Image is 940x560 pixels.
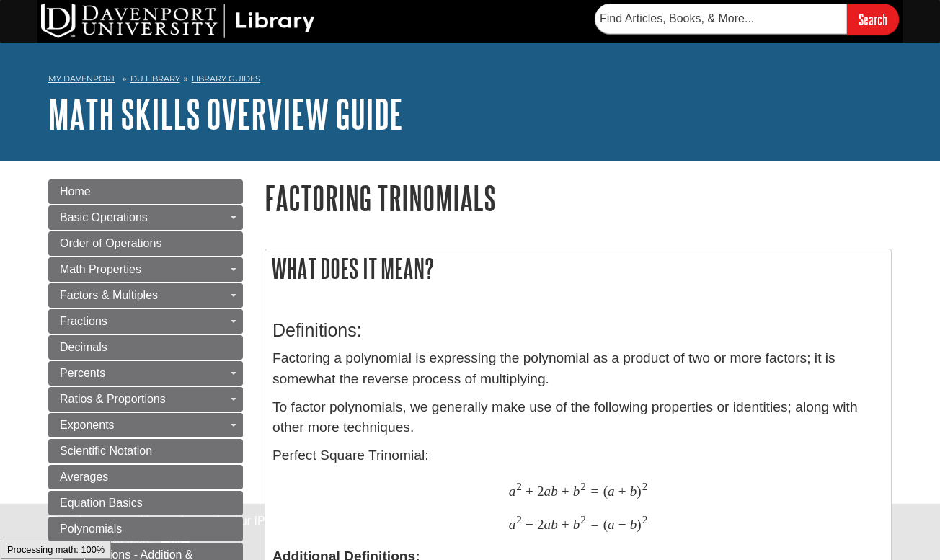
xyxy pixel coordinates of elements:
a: Decimals [48,335,243,360]
span: b [630,483,637,499]
span: 2 [642,513,648,526]
span: Decimals [60,341,107,353]
h2: What does it mean? [265,249,891,288]
span: + [562,516,569,533]
span: Factors & Multiples [60,289,158,301]
a: Percents [48,361,243,386]
span: a [544,516,551,533]
a: Equation Basics [48,491,243,515]
div: Processing math: 100% [1,541,111,559]
span: Basic Operations [60,211,148,223]
span: a [509,516,516,533]
span: 2 [642,480,648,493]
span: Equation Basics [60,497,143,509]
span: ) [637,483,641,499]
span: 2 [516,513,522,526]
a: Polynomials [48,517,243,541]
span: Averages [60,471,108,483]
p: To factor polynomials, we generally make use of the following properties or identities; along wit... [272,397,884,439]
a: Fractions [48,309,243,334]
h3: Definitions: [272,320,884,341]
span: b [573,483,580,499]
a: My Davenport [48,73,115,85]
span: ) [637,516,641,533]
input: Search [847,4,899,35]
span: 2 [580,513,586,526]
form: Searches DU Library's articles, books, and more [595,4,899,35]
p: Perfect Square Trinomial: [272,445,884,533]
nav: breadcrumb [48,69,892,92]
span: = [590,483,598,499]
span: 2 [580,480,586,493]
span: a [509,483,516,499]
span: a [608,483,615,499]
span: − [526,516,533,533]
h1: Factoring Trinomials [265,179,892,216]
span: 2 [537,516,544,533]
a: Exponents [48,413,243,437]
p: Factoring a polynomial is expressing the polynomial as a product of two or more factors; it is so... [272,348,884,390]
a: Ratios & Proportions [48,387,243,412]
a: Math Properties [48,257,243,282]
span: b [573,516,580,533]
a: DU Library [130,74,180,84]
span: + [618,483,626,499]
span: b [551,483,558,499]
span: Scientific Notation [60,445,152,457]
span: a [608,516,615,533]
span: Percents [60,367,105,379]
span: Math Properties [60,263,141,275]
span: b [630,516,637,533]
span: Fractions [60,315,107,327]
a: Order of Operations [48,231,243,256]
a: Factors & Multiples [48,283,243,308]
span: = [590,516,598,533]
a: Averages [48,465,243,489]
span: Exponents [60,419,115,431]
span: 2 [516,480,522,493]
a: Scientific Notation [48,439,243,463]
span: Ratios & Proportions [60,393,166,405]
a: Library Guides [192,74,260,84]
img: DU Library [41,4,315,38]
span: ( [603,483,608,499]
span: Order of Operations [60,237,161,249]
input: Find Articles, Books, & More... [595,4,847,34]
span: Home [60,185,91,197]
span: Polynomials [60,523,122,535]
span: + [526,483,533,499]
span: + [562,483,569,499]
span: − [618,516,626,533]
span: 2 [537,483,544,499]
span: b [551,516,558,533]
span: ( [603,516,608,533]
a: Math Skills Overview Guide [48,92,403,136]
a: Home [48,179,243,204]
a: Basic Operations [48,205,243,230]
span: a [544,483,551,499]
